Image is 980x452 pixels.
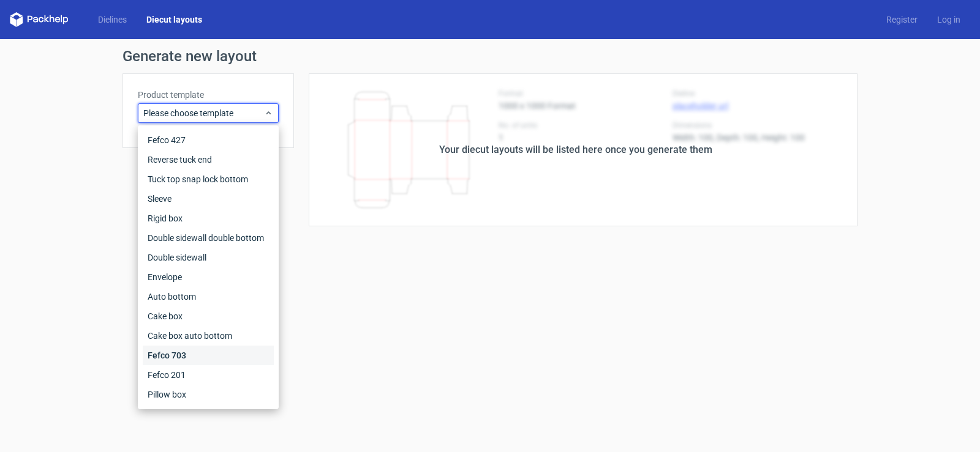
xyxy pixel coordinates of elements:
div: Rigid box [143,209,274,228]
a: Diecut layouts [137,13,212,26]
div: Fefco 703 [143,346,274,365]
div: Reverse tuck end [143,150,274,169]
div: Fefco 427 [143,130,274,150]
div: Double sidewall [143,248,274,267]
a: Register [876,13,927,26]
div: Sleeve [143,189,274,209]
a: Dielines [88,13,137,26]
label: Product template [138,89,279,101]
div: Envelope [143,267,274,287]
h1: Generate new layout [123,49,858,64]
div: Cake box [143,306,274,326]
div: Double sidewall double bottom [143,228,274,248]
div: Cake box auto bottom [143,326,274,346]
div: Tuck top snap lock bottom [143,169,274,189]
div: Auto bottom [143,287,274,306]
div: Pillow box [143,385,274,404]
div: Fefco 201 [143,365,274,385]
div: Your diecut layouts will be listed here once you generate them [439,143,712,157]
span: Please choose template [143,107,264,119]
a: Log in [927,13,970,26]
